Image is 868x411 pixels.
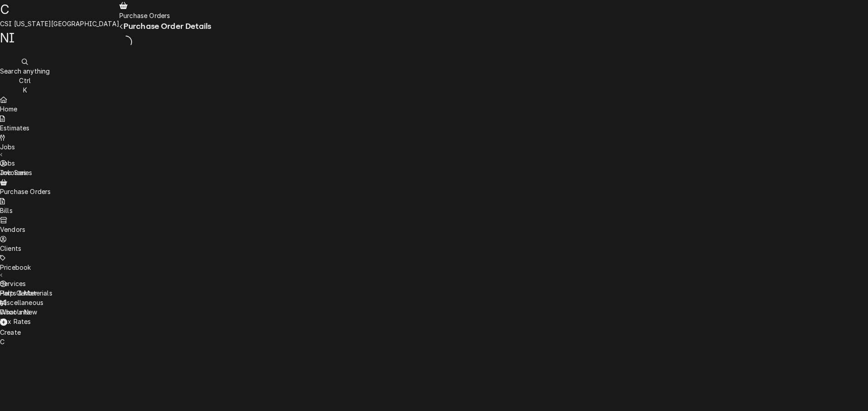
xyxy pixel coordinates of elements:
button: Navigate back [119,22,123,31]
span: Purchase Order Details [123,22,212,31]
span: Ctrl [19,77,31,84]
span: Loading... [119,34,132,50]
span: Purchase Orders [119,12,170,19]
span: K [23,86,27,94]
